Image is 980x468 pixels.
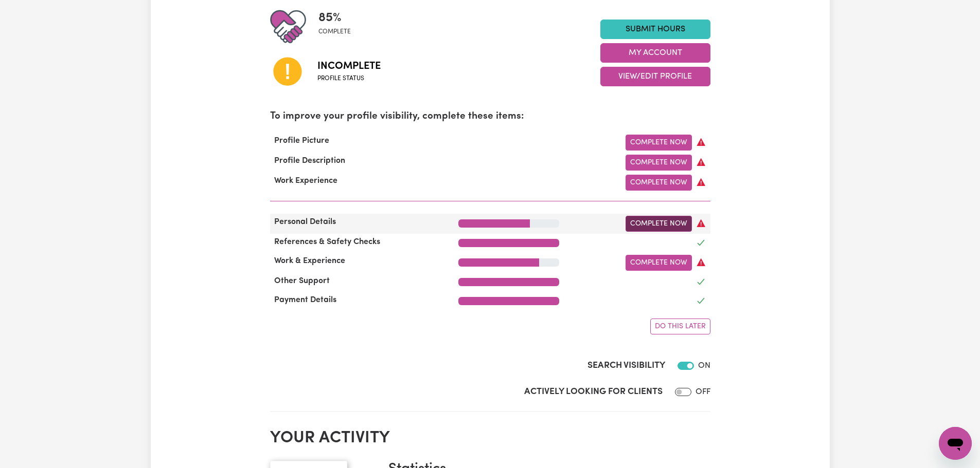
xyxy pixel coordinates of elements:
[318,9,359,45] div: Profile completeness: 85%
[270,296,341,304] span: Payment Details
[655,323,706,330] span: Do this later
[318,9,351,27] span: 85 %
[626,216,692,232] a: Complete Now
[270,218,340,226] span: Personal Details
[524,385,663,399] label: Actively Looking for Clients
[600,20,710,39] a: Submit Hours
[587,359,665,372] label: Search Visibility
[626,155,692,171] a: Complete Now
[317,59,381,74] span: Incomplete
[600,67,710,86] button: View/Edit Profile
[626,135,692,151] a: Complete Now
[270,257,349,265] span: Work & Experience
[626,175,692,191] a: Complete Now
[270,109,710,124] p: To improve your profile visibility, complete these items:
[650,319,710,334] button: Do this later
[270,157,349,165] span: Profile Description
[270,177,342,185] span: Work Experience
[626,255,692,271] a: Complete Now
[698,362,710,370] span: ON
[317,74,381,83] span: Profile status
[600,43,710,63] button: My Account
[939,427,972,460] iframe: Button to launch messaging window
[696,388,710,396] span: OFF
[318,27,351,36] span: complete
[270,428,710,448] h2: Your activity
[270,238,384,246] span: References & Safety Checks
[270,137,333,145] span: Profile Picture
[270,277,334,285] span: Other Support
